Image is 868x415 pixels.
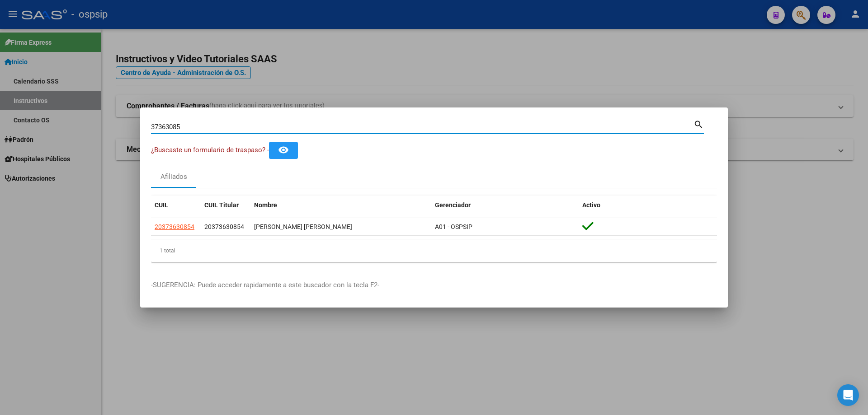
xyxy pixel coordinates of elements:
[155,201,168,209] span: CUIL
[435,201,471,209] span: Gerenciador
[204,223,244,230] span: 20373630854
[278,145,289,155] mat-icon: remove_red_eye
[582,201,600,209] span: Activo
[160,172,187,182] div: Afiliados
[151,280,717,290] p: -SUGERENCIA: Puede acceder rapidamente a este buscador con la tecla F2-
[693,118,704,129] mat-icon: search
[435,223,472,230] span: A01 - OSPSIP
[204,201,239,209] span: CUIL Titular
[431,196,579,215] datatable-header-cell: Gerenciador
[250,196,431,215] datatable-header-cell: Nombre
[837,384,859,406] div: Open Intercom Messenger
[254,201,277,209] span: Nombre
[151,146,269,154] span: ¿Buscaste un formulario de traspaso? -
[579,196,717,215] datatable-header-cell: Activo
[151,239,717,262] div: 1 total
[254,222,428,232] div: [PERSON_NAME] [PERSON_NAME]
[201,196,250,215] datatable-header-cell: CUIL Titular
[155,223,194,230] span: 20373630854
[151,196,201,215] datatable-header-cell: CUIL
